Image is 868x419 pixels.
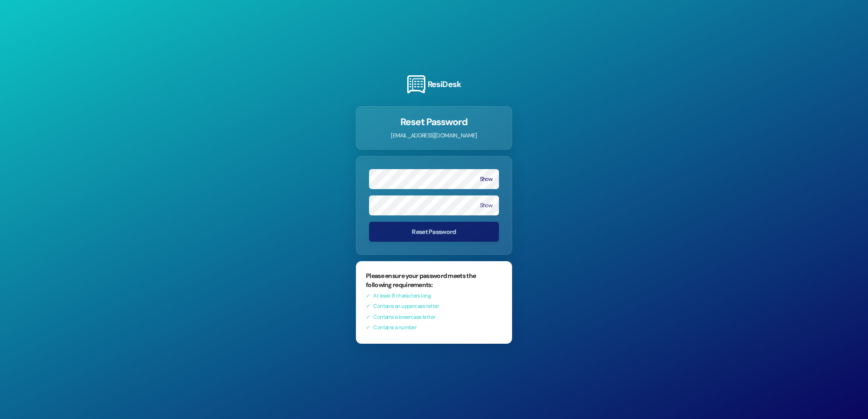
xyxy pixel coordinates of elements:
button: Show [480,202,493,209]
div: At least 8 characters long [366,291,502,300]
div: Contains an uppercase letter [366,302,502,311]
h3: ResiDesk [428,79,461,90]
img: ResiDesk Logo [407,75,425,93]
button: Reset Password [369,222,499,242]
button: Show [480,176,493,182]
h1: Reset Password [366,116,502,128]
div: Contains a lowercase letter [366,312,502,322]
b: Please ensure your password meets the following requirements: [366,272,476,289]
p: [EMAIL_ADDRESS][DOMAIN_NAME] [366,132,502,140]
div: Contains a number [366,323,502,332]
